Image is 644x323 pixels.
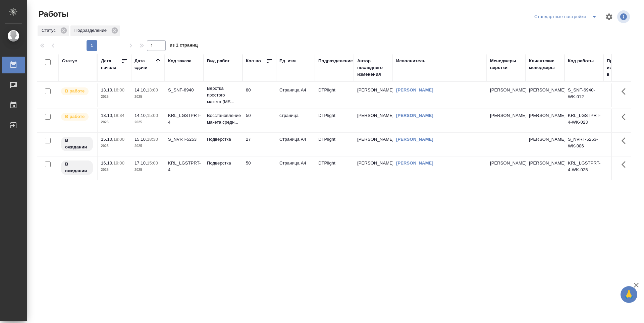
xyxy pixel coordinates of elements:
[618,156,634,173] button: Здесь прячутся важные кнопки
[207,58,230,64] div: Вид работ
[490,87,522,93] p: [PERSON_NAME]
[207,112,239,126] p: Восстановление макета средн...
[147,87,158,92] p: 13:00
[60,136,94,152] div: Исполнитель назначен, приступать к работе пока рано
[529,58,561,71] div: Клиентские менеджеры
[147,137,158,142] p: 18:30
[396,160,433,166] a: [PERSON_NAME]
[490,58,522,71] div: Менеджеры верстки
[168,58,192,64] div: Код заказа
[396,113,433,118] a: [PERSON_NAME]
[207,136,239,143] p: Подверстка
[623,287,635,302] span: 🙏
[207,85,239,105] p: Верстка простого макета (MS...
[396,137,433,142] a: [PERSON_NAME]
[65,88,85,94] p: В работе
[607,58,637,78] div: Прогресс исполнителя в SC
[490,112,522,119] p: [PERSON_NAME]
[101,160,113,166] p: 16.10,
[243,83,276,107] td: 80
[101,119,128,126] p: 2025
[42,27,58,34] p: Статус
[135,87,147,92] p: 14.10,
[276,83,315,107] td: Страница А4
[62,58,77,64] div: Статус
[243,133,276,156] td: 27
[315,109,354,132] td: DTPlight
[526,133,565,156] td: [PERSON_NAME]
[276,109,315,132] td: страница
[113,137,124,142] p: 18:00
[113,113,124,118] p: 18:34
[354,156,393,180] td: [PERSON_NAME]
[135,143,161,149] p: 2025
[135,119,161,126] p: 2025
[243,156,276,180] td: 50
[101,58,121,71] div: Дата начала
[135,93,161,100] p: 2025
[113,160,124,166] p: 19:00
[618,109,634,125] button: Здесь прячутся важные кнопки
[315,83,354,107] td: DTPlight
[279,58,296,64] div: Ед. изм
[101,137,113,142] p: 15.10,
[601,9,617,25] span: Настроить таблицу
[243,109,276,132] td: 50
[315,133,354,156] td: DTPlight
[168,136,200,143] div: S_NVRT-5253
[37,9,68,19] span: Работы
[354,133,393,156] td: [PERSON_NAME]
[315,156,354,180] td: DTPlight
[135,58,155,71] div: Дата сдачи
[101,87,113,92] p: 13.10,
[396,58,426,64] div: Исполнитель
[65,161,89,174] p: В ожидании
[147,113,158,118] p: 15:00
[168,112,200,126] div: KRL_LGSTPRT-4
[357,58,389,78] div: Автор последнего изменения
[65,137,89,150] p: В ожидании
[60,160,94,176] div: Исполнитель назначен, приступать к работе пока рано
[207,160,239,167] p: Подверстка
[354,83,393,107] td: [PERSON_NAME]
[568,58,594,64] div: Код работы
[135,167,161,173] p: 2025
[533,11,601,22] div: split button
[526,156,565,180] td: [PERSON_NAME]
[246,58,261,64] div: Кол-во
[276,156,315,180] td: Страница А4
[147,160,158,166] p: 15:00
[38,25,69,36] div: Статус
[65,113,85,120] p: В работе
[565,133,603,156] td: S_NVRT-5253-WK-006
[617,10,631,23] span: Посмотреть информацию
[490,160,522,167] p: [PERSON_NAME]
[168,160,200,173] div: KRL_LGSTPRT-4
[565,83,603,107] td: S_SNF-6940-WK-012
[565,109,603,132] td: KRL_LGSTPRT-4-WK-023
[526,109,565,132] td: [PERSON_NAME]
[396,87,433,92] a: [PERSON_NAME]
[565,156,603,180] td: KRL_LGSTPRT-4-WK-025
[618,133,634,149] button: Здесь прячутся важные кнопки
[101,167,128,173] p: 2025
[101,143,128,149] p: 2025
[113,87,124,92] p: 16:00
[354,109,393,132] td: [PERSON_NAME]
[135,160,147,166] p: 17.10,
[60,87,94,96] div: Исполнитель выполняет работу
[618,83,634,100] button: Здесь прячутся важные кнопки
[168,87,200,93] div: S_SNF-6940
[170,41,198,51] span: из 1 страниц
[276,133,315,156] td: Страница А4
[621,286,637,303] button: 🙏
[74,27,109,34] p: Подразделение
[135,137,147,142] p: 15.10,
[318,58,353,64] div: Подразделение
[101,113,113,118] p: 13.10,
[70,25,120,36] div: Подразделение
[526,83,565,107] td: [PERSON_NAME]
[101,93,128,100] p: 2025
[135,113,147,118] p: 14.10,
